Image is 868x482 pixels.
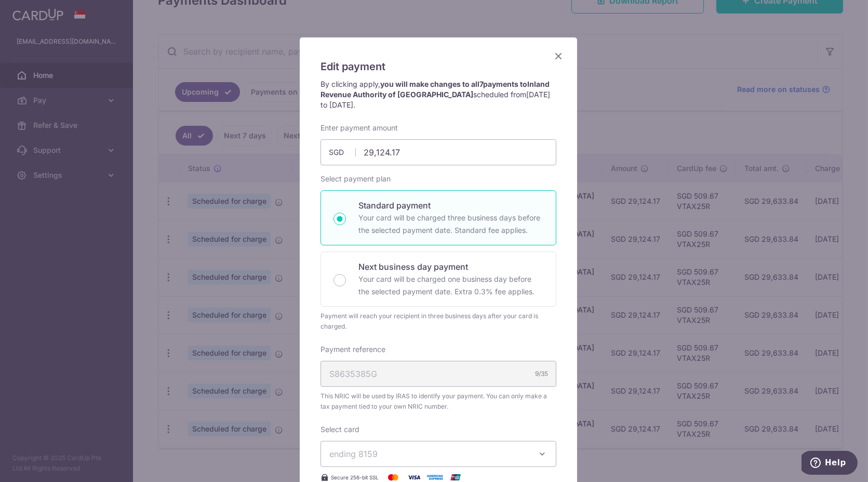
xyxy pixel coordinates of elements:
[358,260,543,273] p: Next business day payment
[358,199,543,212] p: Standard payment
[358,212,543,237] p: Your card will be charged three business days before the selected payment date. Standard fee appl...
[358,273,543,298] p: Your card will be charged one business day before the selected payment date. Extra 0.3% fee applies.
[321,139,556,165] input: 0.00
[552,50,565,62] button: Close
[321,424,359,435] label: Select card
[479,80,483,88] span: 7
[321,174,391,184] label: Select payment plan
[329,449,378,459] span: ending 8159
[321,123,398,133] label: Enter payment amount
[321,391,556,412] span: This NRIC will be used by IRAS to identify your payment. You can only make a tax payment tied to ...
[321,441,556,467] button: ending 8159
[321,311,556,332] div: Payment will reach your recipient in three business days after your card is charged.
[321,79,556,110] p: By clicking apply, scheduled from .
[331,473,379,481] span: Secure 256-bit SSL
[321,344,385,355] label: Payment reference
[321,80,550,99] strong: you will make changes to all payments to
[535,369,548,379] div: 9/35
[802,451,858,477] iframe: Opens a widget where you can find more information
[329,147,356,158] span: SGD
[321,58,556,75] h5: Edit payment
